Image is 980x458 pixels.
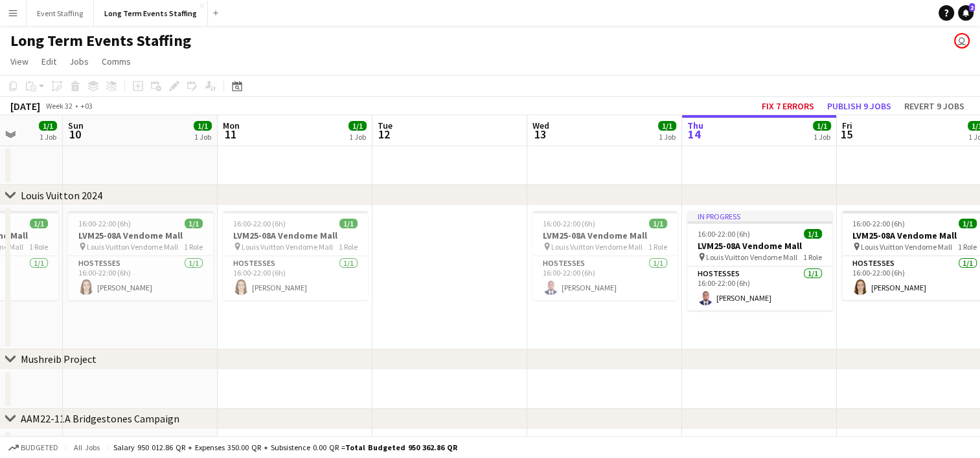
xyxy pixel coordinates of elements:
[21,353,97,365] div: Mushreib Project
[532,120,549,131] span: Wed
[223,230,368,241] h3: LVM25-08A Vendome Mall
[757,98,819,114] button: Fix 7 errors
[706,252,797,262] span: Louis Vuitton Vendome Mall
[378,120,393,131] span: Tue
[852,219,905,228] span: 16:00-22:00 (6h)
[71,442,102,452] span: All jobs
[969,3,975,12] span: 2
[29,242,48,252] span: 1 Role
[813,121,831,131] span: 1/1
[685,127,703,142] span: 14
[40,132,56,142] div: 1 Job
[958,242,977,252] span: 1 Role
[21,189,102,202] div: Louis Vuitton 2024
[348,121,367,131] span: 1/1
[233,219,286,228] span: 16:00-22:00 (6h)
[698,229,750,239] span: 16:00-22:00 (6h)
[551,242,643,252] span: Louis Vuitton Vendome Mall
[530,127,549,142] span: 13
[78,219,131,228] span: 16:00-22:00 (6h)
[532,256,678,300] app-card-role: Hostesses1/116:00-22:00 (6h)[PERSON_NAME]
[376,127,393,142] span: 12
[94,1,208,26] button: Long Term Events Staffing
[64,53,94,70] a: Jobs
[345,442,457,452] span: Total Budgeted 950 362.86 QR
[68,120,84,131] span: Sun
[66,127,84,142] span: 10
[68,230,213,241] h3: LVM25-08A Vendome Mall
[659,132,676,142] div: 1 Job
[194,132,211,142] div: 1 Job
[658,121,676,131] span: 1/1
[532,230,678,241] h3: LVM25-08A Vendome Mall
[339,219,358,228] span: 1/1
[803,252,822,262] span: 1 Role
[21,443,58,452] span: Budgeted
[10,31,191,50] h1: Long Term Events Staffing
[687,120,703,131] span: Thu
[113,442,457,452] div: Salary 950 012.86 QR + Expenses 350.00 QR + Subsistence 0.00 QR =
[814,132,830,142] div: 1 Job
[648,242,667,252] span: 1 Role
[80,101,93,111] div: +03
[69,56,89,67] span: Jobs
[223,211,368,300] app-job-card: 16:00-22:00 (6h)1/1LVM25-08A Vendome Mall Louis Vuitton Vendome Mall1 RoleHostesses1/116:00-22:00...
[87,242,178,252] span: Louis Vuitton Vendome Mall
[242,242,333,252] span: Louis Vuitton Vendome Mall
[649,219,667,228] span: 1/1
[6,441,60,455] button: Budgeted
[687,211,832,311] app-job-card: In progress16:00-22:00 (6h)1/1LVM25-08A Vendome Mall Louis Vuitton Vendome Mall1 RoleHostesses1/1...
[43,101,75,111] span: Week 32
[543,219,595,228] span: 16:00-22:00 (6h)
[687,267,832,311] app-card-role: Hostesses1/116:00-22:00 (6h)[PERSON_NAME]
[27,1,94,26] button: Event Staffing
[102,56,131,67] span: Comms
[349,132,366,142] div: 1 Job
[68,256,213,300] app-card-role: Hostesses1/116:00-22:00 (6h)[PERSON_NAME]
[804,229,822,239] span: 1/1
[5,53,34,70] a: View
[185,219,203,228] span: 1/1
[21,412,179,425] div: AAM22-11A Bridgestones Campaign
[41,56,56,67] span: Edit
[184,242,203,252] span: 1 Role
[959,219,977,228] span: 1/1
[954,33,970,49] app-user-avatar: Events Staffing Team
[68,211,213,300] app-job-card: 16:00-22:00 (6h)1/1LVM25-08A Vendome Mall Louis Vuitton Vendome Mall1 RoleHostesses1/116:00-22:00...
[10,56,28,67] span: View
[532,211,678,300] app-job-card: 16:00-22:00 (6h)1/1LVM25-08A Vendome Mall Louis Vuitton Vendome Mall1 RoleHostesses1/116:00-22:00...
[687,211,832,221] div: In progress
[840,127,852,142] span: 15
[221,127,240,142] span: 11
[194,121,212,131] span: 1/1
[861,242,952,252] span: Louis Vuitton Vendome Mall
[39,121,57,131] span: 1/1
[958,5,974,21] a: 2
[822,98,896,114] button: Publish 9 jobs
[10,100,40,113] div: [DATE]
[30,219,48,228] span: 1/1
[339,242,358,252] span: 1 Role
[842,120,852,131] span: Fri
[223,120,240,131] span: Mon
[97,53,136,70] a: Comms
[223,256,368,300] app-card-role: Hostesses1/116:00-22:00 (6h)[PERSON_NAME]
[899,98,970,114] button: Revert 9 jobs
[687,240,832,252] h3: LVM25-08A Vendome Mall
[36,53,62,70] a: Edit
